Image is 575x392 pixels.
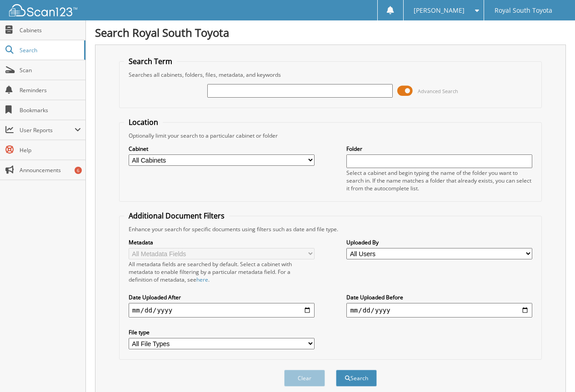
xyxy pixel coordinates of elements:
[20,46,80,54] span: Search
[129,238,315,246] label: Metadata
[346,303,532,318] input: end
[129,260,315,283] div: All metadata fields are searched by default. Select a cabinet with metadata to enable filtering b...
[129,328,315,336] label: File type
[346,293,532,301] label: Date Uploaded Before
[346,145,532,153] label: Folder
[124,225,537,233] div: Enhance your search for specific documents using filters such as date and file type.
[124,117,163,127] legend: Location
[124,71,537,79] div: Searches all cabinets, folders, files, metadata, and keywords
[124,132,537,139] div: Optionally limit your search to a particular cabinet or folder
[95,25,566,40] h1: Search Royal South Toyota
[129,303,315,318] input: start
[20,146,81,154] span: Help
[129,293,315,301] label: Date Uploaded After
[346,169,532,192] div: Select a cabinet and begin typing the name of the folder you want to search in. If the name match...
[124,211,229,221] legend: Additional Document Filters
[20,106,81,114] span: Bookmarks
[336,370,377,387] button: Search
[418,88,458,94] span: Advanced Search
[129,145,315,153] label: Cabinet
[20,26,81,34] span: Cabinets
[20,86,81,94] span: Reminders
[20,126,75,134] span: User Reports
[346,238,532,246] label: Uploaded By
[9,4,77,16] img: scan123-logo-white.svg
[495,8,552,13] span: Royal South Toyota
[284,370,325,387] button: Clear
[20,66,81,74] span: Scan
[414,8,465,13] span: [PERSON_NAME]
[20,166,81,174] span: Announcements
[124,56,177,66] legend: Search Term
[75,167,82,174] div: 6
[196,276,208,283] a: here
